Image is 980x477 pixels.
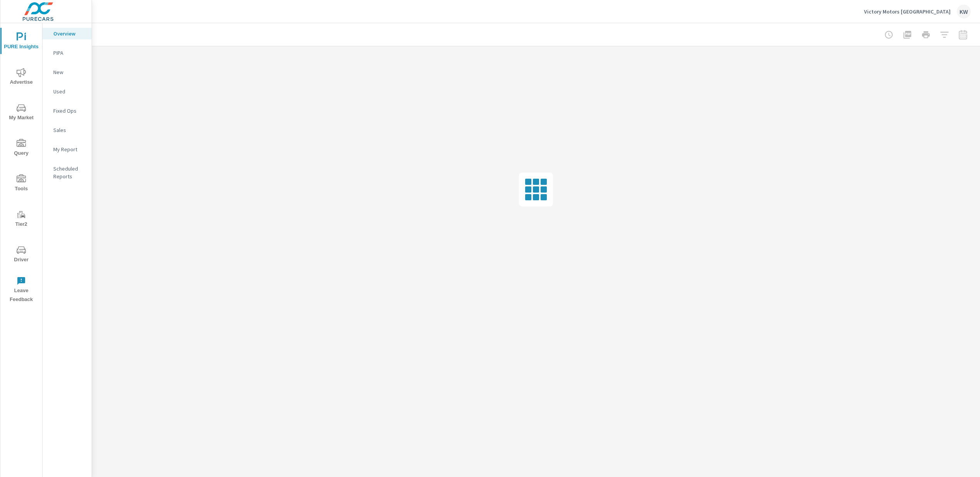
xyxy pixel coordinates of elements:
p: Fixed Ops [53,107,85,115]
p: Overview [53,30,85,37]
div: Sales [43,124,92,136]
div: My Report [43,144,92,155]
p: Sales [53,126,85,134]
div: Fixed Ops [43,105,92,117]
div: PIPA [43,47,92,59]
span: PURE Insights [3,32,40,51]
div: nav menu [0,23,42,307]
p: My Report [53,145,85,153]
span: Driver [3,245,40,264]
p: Victory Motors [GEOGRAPHIC_DATA] [864,8,951,15]
p: PIPA [53,49,85,57]
p: New [53,68,85,76]
p: Used [53,88,85,95]
span: Tools [3,174,40,193]
span: Tier2 [3,210,40,229]
span: My Market [3,103,40,122]
div: New [43,66,92,78]
span: Advertise [3,68,40,87]
span: Leave Feedback [3,276,40,304]
span: Query [3,139,40,158]
div: Scheduled Reports [43,163,92,182]
div: Overview [43,28,92,39]
div: KW [957,5,971,19]
div: Used [43,86,92,97]
p: Scheduled Reports [53,165,85,180]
